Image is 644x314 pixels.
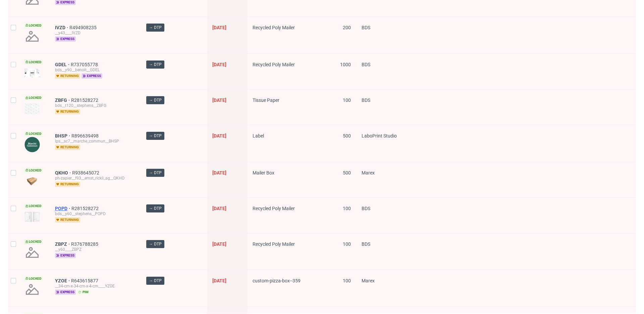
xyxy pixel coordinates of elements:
div: __y43____IVZD [55,30,136,36]
span: [DATE] [212,62,226,67]
span: 100 [343,206,351,211]
span: Marex [362,278,375,283]
span: express [55,36,76,42]
div: bds__t120__stephens__ZBFG [55,103,136,108]
span: 1000 [340,62,351,67]
span: [DATE] [212,25,226,30]
span: 500 [343,170,351,175]
span: Locked [24,23,43,28]
div: ph-zapier__f93__ernst_rickli_ag__QKHO [55,175,136,181]
a: ZBPZ [55,241,71,247]
span: BDS [362,97,370,103]
span: custom-pizza-box--359 [253,278,301,283]
span: [DATE] [212,206,226,211]
span: returning [55,182,80,187]
span: pim [77,289,90,295]
span: Locked [24,95,43,101]
a: R376788285 [71,241,100,247]
a: GDEL [55,62,71,67]
div: __34-cm-x-34-cm-x-4-cm____YZOE [55,283,136,289]
span: → DTP [149,170,162,176]
span: Recycled Poly Mailer [253,206,295,211]
span: → DTP [149,62,162,68]
span: → DTP [149,97,162,103]
span: express [55,289,76,295]
a: QKHO [55,170,72,175]
img: no_design.png [24,28,40,44]
span: returning [55,73,80,79]
a: R938645072 [72,170,101,175]
span: → DTP [149,278,162,284]
span: BDS [362,241,370,247]
img: data [24,103,40,114]
a: YZOE [55,278,71,283]
span: Mailer Box [253,170,274,175]
a: BHSP [55,133,71,139]
span: → DTP [149,25,162,31]
span: BDS [362,206,370,211]
div: bds__y60__stephens__POPD [55,211,136,217]
a: POPD [55,206,71,211]
span: → DTP [149,205,162,211]
img: no_design.png [24,244,40,261]
span: returning [55,109,80,114]
span: 100 [343,241,351,247]
span: Recycled Poly Mailer [253,25,295,30]
img: no_design.png [24,281,40,298]
span: 500 [343,133,351,139]
a: R737055778 [71,62,99,67]
a: R281528272 [71,206,100,211]
span: Label [253,133,264,139]
div: __y60____ZBPZ [55,247,136,252]
a: R281528272 [71,97,100,103]
a: R494908235 [69,25,98,30]
span: Tissue Paper [253,97,279,103]
span: Locked [24,131,43,136]
span: [DATE] [212,133,226,139]
span: [DATE] [212,97,226,103]
img: data [24,136,40,153]
a: R896639498 [71,133,100,139]
span: Recycled Poly Mailer [253,62,295,67]
div: lps__sc7__marche_commun__BHSP [55,139,136,144]
img: data [24,211,40,222]
span: Locked [24,60,43,65]
a: ZBFG [55,97,71,103]
span: Marex [362,170,375,175]
span: 100 [343,278,351,283]
span: → DTP [149,133,162,139]
span: → DTP [149,241,162,247]
span: Locked [24,276,43,281]
span: BDS [362,25,370,30]
span: BDS [362,62,370,67]
span: Locked [24,239,43,244]
span: 200 [343,25,351,30]
span: express [82,73,102,79]
span: returning [55,217,80,223]
a: IVZD [55,25,69,30]
a: R643615877 [71,278,100,283]
span: [DATE] [212,241,226,247]
span: returning [55,145,80,150]
img: data [24,176,40,186]
span: [DATE] [212,170,226,175]
span: LaboPrint Studio [362,133,397,139]
span: Locked [24,203,43,209]
span: Recycled Poly Mailer [253,241,295,247]
span: 100 [343,97,351,103]
span: express [55,253,76,258]
img: version_two_editor_design.png [24,69,40,77]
